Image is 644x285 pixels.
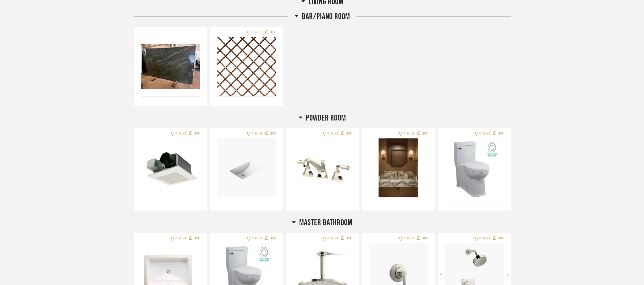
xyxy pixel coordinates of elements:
[175,236,186,241] div: DISLIKE
[141,138,200,197] img: undefined
[345,236,352,241] div: LIKE
[251,131,262,136] div: DISLIKE
[369,138,428,197] img: undefined
[217,37,276,96] img: undefined
[403,131,414,136] div: DISLIKE
[421,236,428,241] div: LIKE
[269,236,276,241] div: LIKE
[497,236,504,241] div: LIKE
[497,131,504,136] div: LIKE
[479,236,490,241] div: DISLIKE
[445,138,504,197] div: 0
[251,30,262,35] div: DISLIKE
[299,218,352,228] span: Master Bathroom
[327,131,338,136] div: DISLIKE
[293,138,352,197] img: undefined
[345,131,352,136] div: LIKE
[302,12,350,22] span: Bar/Piano Room
[327,236,338,241] div: DISLIKE
[194,236,200,241] div: LIKE
[306,113,346,123] span: Powder Room
[479,131,490,136] div: DISLIKE
[217,138,276,197] img: undefined
[269,30,276,35] div: LIKE
[403,236,414,241] div: DISLIKE
[421,131,428,136] div: LIKE
[445,138,504,197] img: undefined
[194,131,200,136] div: LIKE
[251,236,262,241] div: DISLIKE
[175,131,186,136] div: DISLIKE
[141,37,200,96] img: undefined
[269,131,276,136] div: LIKE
